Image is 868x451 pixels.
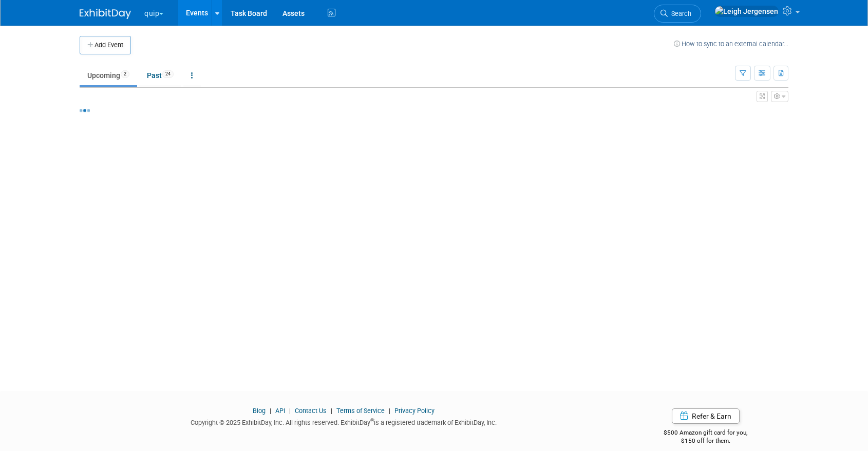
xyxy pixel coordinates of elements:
a: Search [654,5,701,23]
a: Upcoming2 [80,66,137,85]
sup: ® [370,418,374,423]
span: | [267,407,274,415]
span: 24 [162,70,174,78]
a: Contact Us [295,407,327,415]
div: $150 off for them. [623,437,789,445]
a: How to sync to an external calendar... [674,40,788,48]
img: Leigh Jergensen [714,6,779,17]
a: Blog [253,407,266,415]
span: | [386,407,393,415]
span: | [328,407,335,415]
img: ExhibitDay [80,9,131,19]
span: Search [668,10,691,17]
span: 2 [121,70,129,78]
span: | [287,407,293,415]
button: Add Event [80,36,131,54]
div: $500 Amazon gift card for you, [623,422,789,445]
a: Terms of Service [336,407,385,415]
a: Refer & Earn [672,408,740,424]
a: Privacy Policy [394,407,435,415]
a: Past24 [139,66,181,85]
div: Copyright © 2025 ExhibitDay, Inc. All rights reserved. ExhibitDay is a registered trademark of Ex... [80,416,608,427]
a: API [275,407,285,415]
img: loading... [80,109,90,112]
